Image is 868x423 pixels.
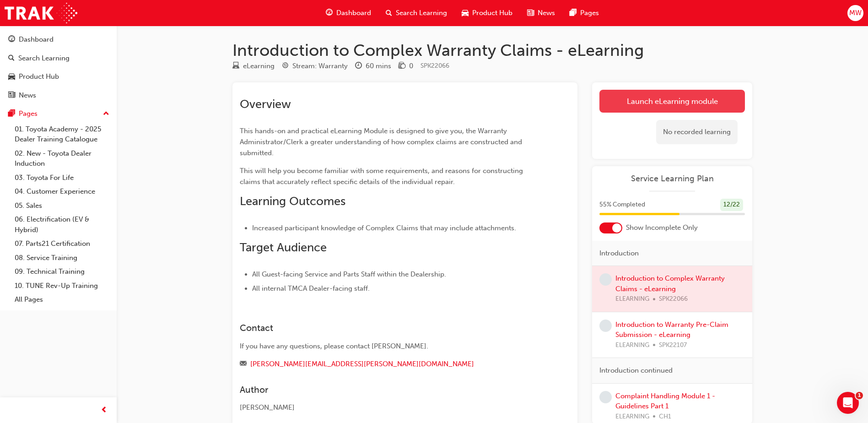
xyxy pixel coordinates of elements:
a: Service Learning Plan [599,174,745,184]
span: 1 [856,392,863,399]
a: 10. TUNE Rev-Up Training [11,279,113,293]
span: ELEARNING [615,340,649,351]
span: Target Audience [240,240,327,255]
a: car-iconProduct Hub [454,4,520,22]
div: Duration [355,60,391,72]
span: news-icon [527,7,534,19]
a: 09. Technical Training [11,265,113,279]
a: 07. Parts21 Certification [11,237,113,251]
span: Overview [240,97,291,111]
span: Pages [580,8,599,18]
a: All Pages [11,293,113,307]
span: All internal TMCA Dealer-facing staff. [252,284,370,293]
span: Introduction [599,248,639,259]
div: No recorded learning [656,120,738,144]
button: Pages [4,105,113,122]
span: guage-icon [326,7,333,19]
span: learningRecordVerb_NONE-icon [599,391,612,403]
a: Search Learning [4,50,113,67]
span: target-icon [282,62,289,70]
span: All Guest-facing Service and Parts Staff within the Dealership. [252,270,446,278]
div: Product Hub [19,71,59,82]
span: This will help you become familiar with some requirements, and reasons for constructing claims th... [240,167,525,186]
span: money-icon [399,62,405,70]
img: Trak [5,3,77,23]
span: prev-icon [101,405,108,416]
div: 60 mins [366,61,391,71]
span: CH1 [659,412,671,422]
span: SPK22107 [659,340,687,351]
div: 0 [409,61,413,71]
a: guage-iconDashboard [318,4,378,22]
a: Product Hub [4,68,113,85]
a: 04. Customer Experience [11,184,113,199]
a: Dashboard [4,31,113,48]
span: Dashboard [336,8,371,18]
h1: Introduction to Complex Warranty Claims - eLearning [232,40,752,60]
span: News [538,8,555,18]
span: pages-icon [570,7,577,19]
span: Introduction continued [599,365,673,376]
div: [PERSON_NAME] [240,402,537,413]
span: MW [849,8,862,18]
span: learningRecordVerb_NONE-icon [599,273,612,286]
span: pages-icon [8,110,15,118]
div: Price [399,60,413,72]
div: 12 / 22 [720,199,743,211]
a: 01. Toyota Academy - 2025 Dealer Training Catalogue [11,122,113,146]
div: Pages [19,108,38,119]
a: pages-iconPages [562,4,606,22]
a: 06. Electrification (EV & Hybrid) [11,212,113,237]
span: ELEARNING [615,412,649,422]
span: 55 % Completed [599,200,645,210]
span: Show Incomplete Only [626,222,698,233]
span: Product Hub [472,8,512,18]
a: Complaint Handling Module 1 - Guidelines Part 1 [615,392,715,411]
span: search-icon [386,7,392,19]
a: 03. Toyota For Life [11,171,113,185]
span: learningResourceType_ELEARNING-icon [232,62,239,70]
a: search-iconSearch Learning [378,4,454,22]
span: Learning Outcomes [240,194,345,208]
span: This hands-on and practical eLearning Module is designed to give you, the Warranty Administrator/... [240,127,524,157]
button: MW [847,5,863,21]
div: eLearning [243,61,275,71]
div: If you have any questions, please contact [PERSON_NAME]. [240,341,537,352]
a: Introduction to Warranty Pre-Claim Submission - eLearning [615,320,728,339]
button: DashboardSearch LearningProduct HubNews [4,29,113,105]
iframe: Intercom live chat [837,392,859,414]
span: email-icon [240,360,247,369]
div: Type [232,60,275,72]
a: Launch eLearning module [599,90,745,113]
span: learningRecordVerb_NONE-icon [599,320,612,332]
span: up-icon [103,108,109,120]
span: search-icon [8,54,15,63]
div: Stream [282,60,348,72]
div: News [19,90,36,101]
span: car-icon [462,7,469,19]
a: News [4,87,113,104]
a: [PERSON_NAME][EMAIL_ADDRESS][PERSON_NAME][DOMAIN_NAME] [250,360,474,368]
span: Learning resource code [421,62,449,70]
div: Email [240,358,537,370]
span: guage-icon [8,36,15,44]
span: clock-icon [355,62,362,70]
span: Search Learning [396,8,447,18]
span: news-icon [8,92,15,100]
a: news-iconNews [520,4,562,22]
span: Increased participant knowledge of Complex Claims that may include attachments. [252,224,516,232]
span: car-icon [8,73,15,81]
div: Stream: Warranty [292,61,348,71]
div: Dashboard [19,34,54,45]
h3: Author [240,385,537,395]
div: Search Learning [18,53,70,64]
h3: Contact [240,323,537,333]
a: 05. Sales [11,199,113,213]
a: 02. New - Toyota Dealer Induction [11,146,113,171]
a: 08. Service Training [11,251,113,265]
